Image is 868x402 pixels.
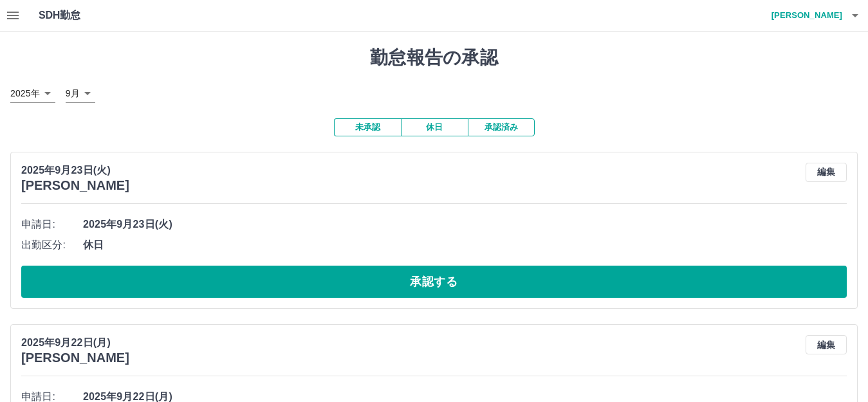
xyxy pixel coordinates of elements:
span: 申請日: [21,217,83,232]
div: 9月 [66,84,95,103]
button: 承認する [21,266,847,298]
div: 2025年 [10,84,55,103]
button: 承認済み [468,118,535,136]
button: 編集 [806,163,847,182]
span: 休日 [83,237,847,253]
h1: 勤怠報告の承認 [10,47,858,69]
p: 2025年9月22日(月) [21,335,129,351]
span: 2025年9月23日(火) [83,217,847,232]
p: 2025年9月23日(火) [21,163,129,178]
h3: [PERSON_NAME] [21,178,129,193]
button: 未承認 [334,118,401,136]
button: 編集 [806,335,847,354]
button: 休日 [401,118,468,136]
h3: [PERSON_NAME] [21,351,129,365]
span: 出勤区分: [21,237,83,253]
